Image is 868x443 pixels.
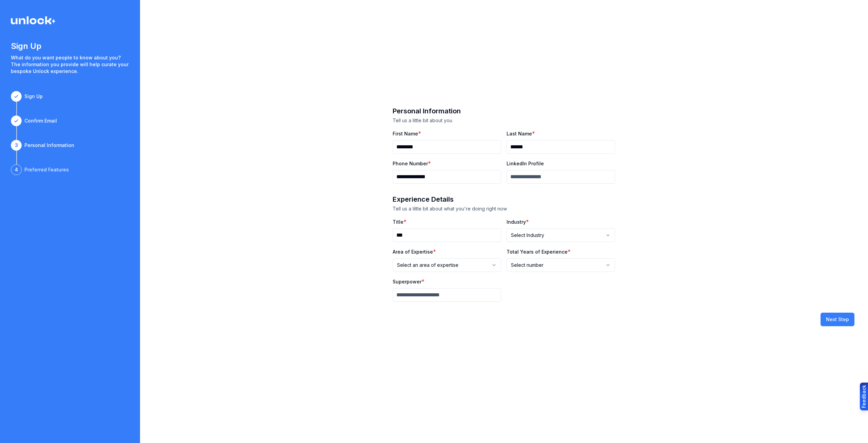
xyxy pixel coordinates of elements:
label: Last Name [507,131,532,136]
label: Total Years of Experience [507,249,568,255]
button: Provide feedback [860,383,868,410]
label: LinkedIn Profile [507,161,544,166]
p: Tell us a little bit about you [393,117,615,124]
div: Personal Information [24,142,74,149]
div: Feedback [861,385,867,408]
div: Sign Up [24,93,43,100]
label: Industry [507,219,526,225]
img: Logo [11,16,56,24]
label: First Name [393,131,418,136]
label: Phone Number [393,161,428,166]
div: 3 [11,140,22,151]
label: Title [393,219,403,225]
button: Next Step [821,313,854,326]
label: Area of Expertise [393,249,433,255]
h2: Personal Information [393,106,615,116]
h2: Experience Details [393,195,615,204]
label: Superpower [393,279,421,284]
div: Preferred Features [24,166,69,173]
p: Tell us a little bit about what you're doing right now [393,205,615,212]
h1: Sign Up [11,41,129,52]
div: 4 [11,164,22,175]
div: Confirm Email [24,117,57,124]
p: What do you want people to know about you? The information you provide will help curate your besp... [11,54,129,75]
